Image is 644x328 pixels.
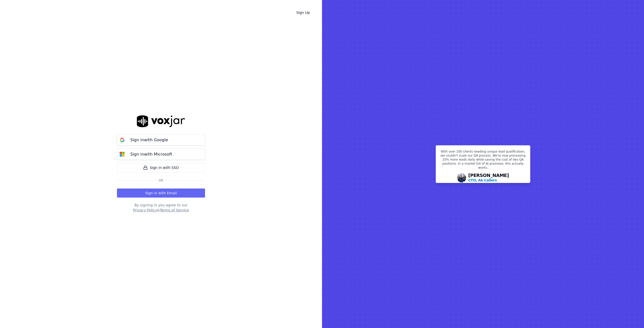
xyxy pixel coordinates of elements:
img: Avatar [457,173,466,182]
a: Sign Up [292,8,314,17]
button: Privacy Policy [133,208,157,213]
button: Sign inwith Google [117,134,205,146]
button: Sign inwith Microsoft [117,149,205,160]
img: google Sign in button [117,135,127,145]
img: logo [137,115,185,127]
img: microsoft Sign in button [117,149,127,159]
p: Sign in with Google [130,137,168,143]
p: Sign in with Microsoft [130,151,172,157]
p: With over 100 clients needing unique lead qualification, we couldn't scale our QA process. We're ... [439,150,527,172]
div: [PERSON_NAME] [468,173,509,183]
button: Terms of Service [160,208,189,213]
p: CTO, Ak Callers [468,178,497,183]
span: Or [157,178,165,182]
div: By signing in you agree to our & [117,203,205,213]
button: Sign in with Email [117,189,205,198]
a: Sign in with SSO [117,163,205,172]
